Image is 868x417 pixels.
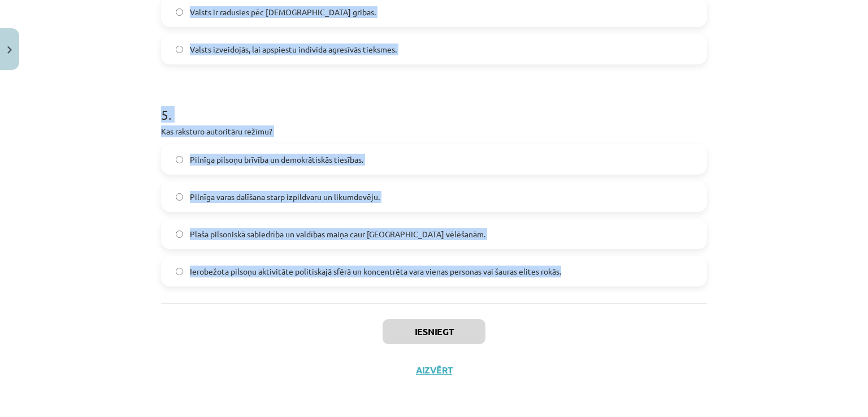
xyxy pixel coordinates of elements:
span: Ierobežota pilsoņu aktivitāte politiskajā sfērā un koncentrēta vara vienas personas vai šauras el... [190,266,561,277]
img: icon-close-lesson-0947bae3869378f0d4975bcd49f059093ad1ed9edebbc8119c70593378902aed.svg [7,46,12,54]
input: Ierobežota pilsoņu aktivitāte politiskajā sfērā un koncentrēta vara vienas personas vai šauras el... [176,268,183,275]
h1: 5 . [161,87,707,122]
span: Valsts ir radusies pēc [DEMOGRAPHIC_DATA] gribas. [190,6,376,18]
p: Kas raksturo autoritāru režīmu? [161,125,707,137]
input: Valsts izveidojās, lai apspiestu indivīda agresīvās tieksmes. [176,46,183,53]
span: Plaša pilsoniskā sabiedrība un valdības maiņa caur [GEOGRAPHIC_DATA] vēlēšanām. [190,228,485,240]
span: Pilnīga varas dalīšana starp izpildvaru un likumdevēju. [190,191,380,203]
span: Pilnīga pilsoņu brīvība un demokrātiskās tiesības. [190,154,363,166]
button: Iesniegt [383,319,485,344]
span: Valsts izveidojās, lai apspiestu indivīda agresīvās tieksmes. [190,44,397,55]
input: Pilnīga varas dalīšana starp izpildvaru un likumdevēju. [176,193,183,201]
button: Aizvērt [413,364,455,376]
input: Pilnīga pilsoņu brīvība un demokrātiskās tiesības. [176,156,183,163]
input: Valsts ir radusies pēc [DEMOGRAPHIC_DATA] gribas. [176,8,183,16]
input: Plaša pilsoniskā sabiedrība un valdības maiņa caur [GEOGRAPHIC_DATA] vēlēšanām. [176,231,183,238]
